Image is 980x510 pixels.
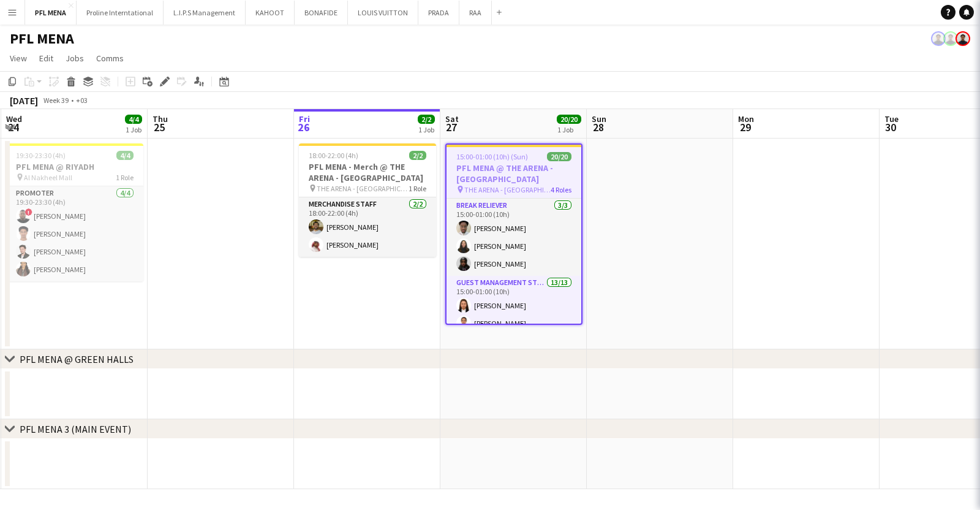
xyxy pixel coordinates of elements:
[445,143,582,325] app-job-card: 15:00-01:00 (10h) (Sun)20/20PFL MENA @ THE ARENA - [GEOGRAPHIC_DATA] THE ARENA - [GEOGRAPHIC_DATA...
[20,423,131,435] div: PFL MENA 3 (MAIN EVENT)
[409,151,426,160] span: 2/2
[34,50,58,66] a: Edit
[5,50,32,66] a: View
[459,1,492,25] button: RAA
[931,31,946,46] app-user-avatar: Kenan Tesfaselase
[956,31,970,46] app-user-avatar: Kenan Tesfaselase
[443,120,459,134] span: 27
[24,173,72,182] span: Al Nakheel Mall
[464,185,551,194] span: THE ARENA - [GEOGRAPHIC_DATA]
[10,29,74,48] h1: PFL MENA
[592,113,606,124] span: Sun
[551,185,571,194] span: 4 Roles
[299,161,436,183] h3: PFL MENA - Merch @ THE ARENA - [GEOGRAPHIC_DATA]
[10,94,38,107] div: [DATE]
[10,53,27,64] span: View
[77,1,164,25] button: Proline Interntational
[447,162,581,185] h3: PFL MENA @ THE ARENA - [GEOGRAPHIC_DATA]
[295,1,348,25] button: BONAFIDE
[66,53,84,64] span: Jobs
[246,1,295,25] button: KAHOOT
[6,186,143,281] app-card-role: Promoter4/419:30-23:30 (4h)![PERSON_NAME][PERSON_NAME][PERSON_NAME][PERSON_NAME]
[6,113,22,124] span: Wed
[25,1,77,25] button: PFL MENA
[456,152,528,161] span: 15:00-01:00 (10h) (Sun)
[116,173,134,182] span: 1 Role
[299,143,436,257] app-job-card: 18:00-22:00 (4h)2/2PFL MENA - Merch @ THE ARENA - [GEOGRAPHIC_DATA] THE ARENA - [GEOGRAPHIC_DATA]...
[39,53,53,64] span: Edit
[96,53,124,64] span: Comms
[299,197,436,257] app-card-role: Merchandise Staff2/218:00-22:00 (4h)[PERSON_NAME][PERSON_NAME]
[25,208,32,216] span: !
[736,120,754,134] span: 29
[116,151,134,160] span: 4/4
[883,120,899,134] span: 30
[61,50,89,66] a: Jobs
[6,143,143,281] app-job-card: 19:30-23:30 (4h)4/4PFL MENA @ RIYADH Al Nakheel Mall1 RolePromoter4/419:30-23:30 (4h)![PERSON_NAM...
[153,113,168,124] span: Thu
[125,115,142,124] span: 4/4
[16,151,66,160] span: 19:30-23:30 (4h)
[91,50,129,66] a: Comms
[943,31,958,46] app-user-avatar: Kenan Tesfaselase
[590,120,606,134] span: 28
[884,113,899,124] span: Tue
[299,113,310,124] span: Fri
[20,353,134,365] div: PFL MENA @ GREEN HALLS
[738,113,754,124] span: Mon
[151,120,168,134] span: 25
[164,1,246,25] button: L.I.P.S Management
[418,125,434,134] div: 1 Job
[76,96,88,105] div: +03
[6,161,143,172] h3: PFL MENA @ RIYADH
[557,115,581,124] span: 20/20
[447,199,581,276] app-card-role: Break reliever3/315:00-01:00 (10h)[PERSON_NAME][PERSON_NAME][PERSON_NAME]
[40,96,71,105] span: Week 39
[547,152,571,161] span: 20/20
[126,125,141,134] div: 1 Job
[418,115,435,124] span: 2/2
[297,120,310,134] span: 26
[4,120,22,134] span: 24
[317,184,409,193] span: THE ARENA - [GEOGRAPHIC_DATA]
[418,1,459,25] button: PRADA
[409,184,426,193] span: 1 Role
[309,151,358,160] span: 18:00-22:00 (4h)
[445,113,459,124] span: Sat
[348,1,418,25] button: LOUIS VUITTON
[557,125,581,134] div: 1 Job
